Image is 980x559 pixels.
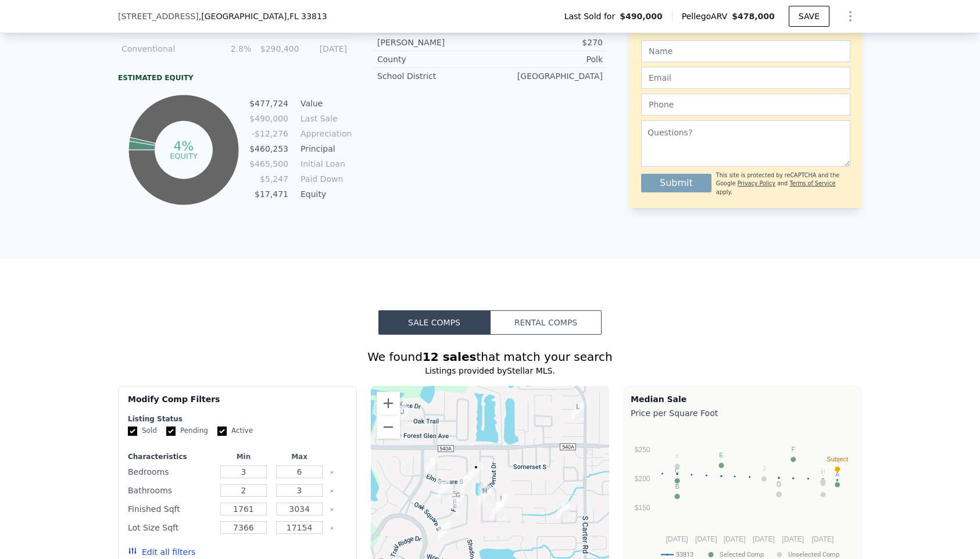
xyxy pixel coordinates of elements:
div: [DATE] [306,43,347,55]
tspan: equity [170,151,198,160]
label: Active [217,426,253,436]
button: Submit [641,174,711,192]
div: 317 Oak Trl [396,406,409,426]
text: [DATE] [695,535,717,543]
div: 704 Butternut Pl [492,499,505,519]
label: Pending [166,426,208,436]
button: SAVE [789,6,829,27]
input: Name [641,40,850,62]
div: County [377,53,490,65]
button: Zoom in [377,392,400,415]
div: 914 Christina Chase Dr [557,501,570,521]
button: Clear [330,470,334,475]
text: $250 [635,446,650,454]
div: Conventional [121,43,203,55]
span: [STREET_ADDRESS] [118,10,199,22]
td: $465,500 [249,157,289,170]
text: Subject [827,456,848,463]
div: Finished Sqft [128,501,213,517]
div: $270 [490,37,603,48]
text: F [791,446,795,453]
div: Bathrooms [128,482,213,499]
div: 153 Shadow Ln [438,521,450,541]
text: $200 [635,475,650,483]
div: [PERSON_NAME] [377,37,490,48]
tspan: 4% [173,139,194,153]
div: 934 Point View Ln [571,401,584,421]
div: 118 Oak Sq N [438,479,450,499]
text: [DATE] [666,535,688,543]
button: Edit all filters [128,546,195,558]
text: J [763,465,766,472]
span: , FL 33813 [287,12,327,21]
div: Listings provided by Stellar MLS . [118,365,862,377]
input: Email [641,67,850,89]
div: 709 Sagewood Dr [495,493,507,513]
span: Last Sold for [564,10,620,22]
div: 103 Oak Sq N [460,472,473,492]
div: Characteristics [128,452,213,461]
a: Terms of Service [789,180,835,187]
div: Estimated Equity [118,73,350,83]
a: Privacy Policy [738,180,775,187]
text: [DATE] [782,535,804,543]
span: Pellego ARV [682,10,732,22]
div: [GEOGRAPHIC_DATA] [490,70,603,82]
div: School District [377,70,490,82]
text: [DATE] [724,535,746,543]
text: G [777,481,782,488]
span: $478,000 [732,12,775,21]
div: Lot Size Sqft [128,519,213,536]
td: $490,000 [249,112,289,125]
text: [DATE] [812,535,834,543]
button: Zoom out [377,415,400,439]
div: We found that match your search [118,349,862,365]
text: K [675,453,679,460]
label: Sold [128,426,157,436]
div: This site is protected by reCAPTCHA and the Google and apply. [716,171,850,196]
text: Unselected Comp [788,551,839,558]
div: Bedrooms [128,464,213,480]
button: Clear [330,489,334,493]
strong: 12 sales [423,350,477,364]
div: Median Sale [631,393,854,405]
div: Listing Status [128,414,347,424]
text: Selected Comp [720,551,764,558]
text: E [719,451,723,458]
span: , [GEOGRAPHIC_DATA] [199,10,327,22]
input: Pending [166,427,176,436]
td: Initial Loan [298,157,350,170]
button: Show Options [839,5,862,28]
td: $460,253 [249,142,289,155]
button: Clear [330,526,334,531]
td: Value [298,97,350,110]
td: Last Sale [298,112,350,125]
div: 6406 Butternut Dr [478,485,491,505]
td: $477,724 [249,97,289,110]
div: 6241 Elm Sq W [425,455,438,475]
text: $150 [635,504,650,512]
div: 318 Oak Trl [395,399,407,418]
span: $490,000 [620,10,663,22]
div: Max [274,452,325,461]
text: 33813 [676,551,693,558]
text: L [821,470,825,476]
td: Paid Down [298,173,350,185]
button: Rental Comps [490,310,602,335]
td: $17,471 [249,188,289,200]
input: Sold [128,427,137,436]
text: C [675,467,679,474]
div: 6309 Thousand Oaks Dr [470,461,482,481]
div: Min [218,452,269,461]
td: -$12,276 [249,127,289,140]
td: Appreciation [298,127,350,140]
div: $290,400 [258,43,299,55]
text: I [822,481,824,488]
button: Sale Comps [378,310,490,335]
td: Equity [298,188,350,200]
div: Modify Comp Filters [128,393,347,414]
div: Polk [490,53,603,65]
input: Phone [641,94,850,116]
div: 2.8% [210,43,251,55]
text: A [835,471,840,478]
